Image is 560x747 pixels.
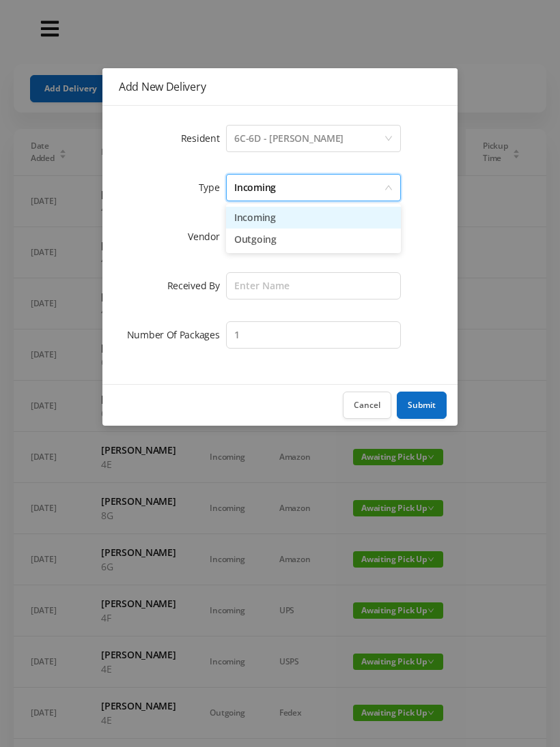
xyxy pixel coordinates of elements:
div: Add New Delivery [119,79,441,94]
label: Resident [181,132,227,145]
i: icon: down [384,134,393,144]
i: icon: down [384,184,393,193]
label: Vendor [188,230,226,243]
button: Submit [397,392,447,419]
label: Type [199,181,227,194]
button: Cancel [343,392,391,419]
input: Enter Name [226,272,401,299]
li: Incoming [226,207,401,229]
li: Outgoing [226,229,401,250]
div: Incoming [234,175,276,201]
label: Received By [167,279,227,292]
div: 6C-6D - Elana Bluestine [234,126,344,151]
form: Add New Delivery [119,122,441,351]
label: Number Of Packages [127,328,227,341]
